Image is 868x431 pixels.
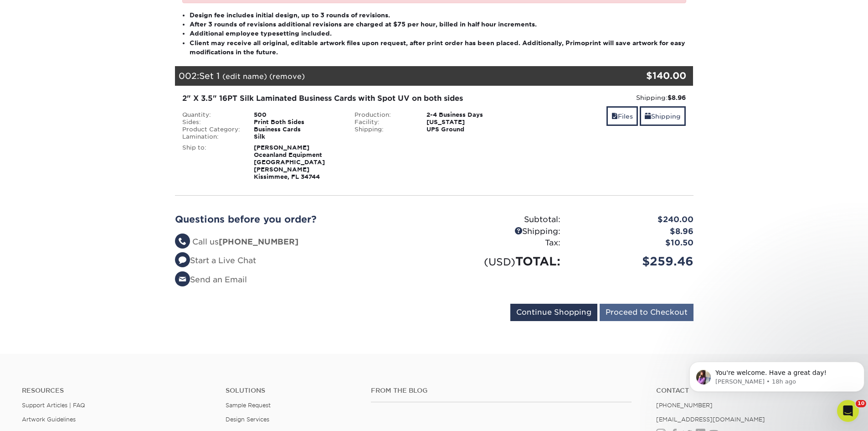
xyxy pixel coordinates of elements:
[190,20,686,29] li: After 3 rounds of revisions additional revisions are charged at $75 per hour, billed in half hour...
[190,38,686,57] li: Client may receive all original, editable artwork files upon request, after print order has been ...
[348,111,420,119] div: Production:
[371,387,632,395] h4: From the Blog
[434,237,567,249] div: Tax:
[175,275,247,284] a: Send an Email
[837,400,859,422] iframe: Intercom live chat
[175,126,247,133] div: Product Category:
[606,106,638,126] a: Files
[645,113,651,120] span: shipping
[199,71,220,81] span: Set 1
[567,226,700,238] div: $8.96
[247,119,348,126] div: Print Both Sides
[510,304,597,321] input: Continue Shopping
[434,214,567,226] div: Subtotal:
[420,111,520,119] div: 2-4 Business Days
[247,133,348,140] div: Silk
[527,93,686,102] div: Shipping:
[175,214,427,225] h2: Questions before you order?
[656,402,713,409] a: [PHONE_NUMBER]
[190,10,686,20] li: Design fee includes initial design, up to 3 rounds of revisions.
[175,236,427,248] li: Call us
[656,387,846,395] a: Contact
[567,237,700,249] div: $10.50
[434,226,567,238] div: Shipping:
[222,72,267,81] a: (edit name)
[656,416,765,423] a: [EMAIL_ADDRESS][DOMAIN_NAME]
[247,111,348,119] div: 500
[226,387,357,395] h4: Solutions
[269,72,305,81] a: (remove)
[434,253,567,270] div: TOTAL:
[668,94,686,101] strong: $8.96
[247,126,348,133] div: Business Cards
[22,387,212,395] h4: Resources
[640,106,686,126] a: Shipping
[484,256,515,268] small: (USD)
[175,119,247,126] div: Sides:
[190,29,686,38] li: Additional employee typesetting included.
[611,113,618,120] span: files
[686,343,868,406] iframe: Intercom notifications message
[175,133,247,140] div: Lamination:
[182,93,514,104] div: 2" X 3.5" 16PT Silk Laminated Business Cards with Spot UV on both sides
[219,237,298,246] strong: [PHONE_NUMBER]
[600,304,693,321] input: Proceed to Checkout
[226,416,269,423] a: Design Services
[226,402,271,409] a: Sample Request
[254,144,325,180] strong: [PERSON_NAME] Oceanland Equipment [GEOGRAPHIC_DATA][PERSON_NAME] Kissimmee, FL 34744
[175,66,607,86] div: 002:
[567,253,700,270] div: $259.46
[175,256,256,265] a: Start a Live Chat
[607,69,687,83] div: $140.00
[856,400,866,407] span: 10
[567,214,700,226] div: $240.00
[175,144,247,181] div: Ship to:
[348,126,420,133] div: Shipping:
[420,119,520,126] div: [US_STATE]
[175,111,247,119] div: Quantity:
[420,126,520,133] div: UPS Ground
[348,119,420,126] div: Facility:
